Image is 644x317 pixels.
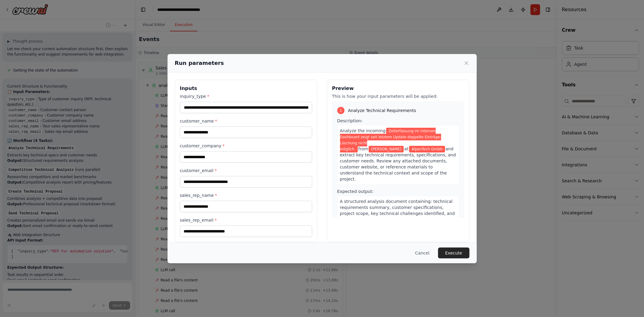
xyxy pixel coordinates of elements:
[337,107,344,114] div: 1
[180,217,312,223] label: sales_rep_email
[337,189,374,194] span: Expected output:
[348,107,416,114] span: Analyze Technical Requirements
[438,248,469,258] button: Execute
[180,143,312,149] label: customer_company
[409,146,445,152] span: Variable: customer_company
[337,118,363,123] span: Description:
[340,199,455,222] span: A structured analysis document containing: technical requirements summary, customer specification...
[332,85,464,92] h3: Preview
[180,93,312,99] label: inquiry_type
[180,192,312,198] label: sales_rep_name
[404,146,409,151] span: at
[332,93,464,99] p: This is how your input parameters will be applied:
[340,128,441,152] span: Variable: inquiry_type
[340,146,456,181] span: and extract key technical requirements, specifications, and customer needs. Review any attached d...
[175,59,224,67] h2: Run parameters
[410,248,434,258] button: Cancel
[340,128,386,133] span: Analyze the incoming
[180,85,312,92] h3: Inputs
[358,146,368,151] span: from
[369,146,404,152] span: Variable: customer_name
[180,168,312,174] label: customer_email
[180,118,312,124] label: customer_name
